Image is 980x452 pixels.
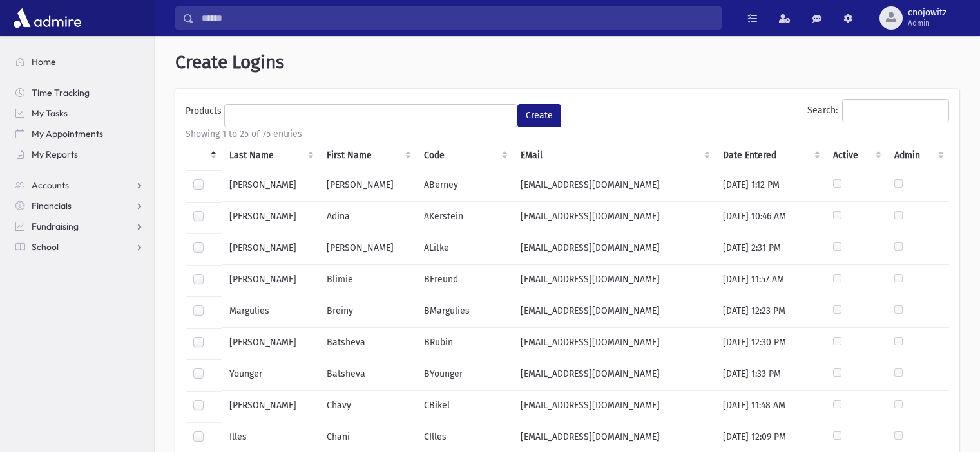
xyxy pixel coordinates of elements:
[513,265,715,296] td: [EMAIL_ADDRESS][DOMAIN_NAME]
[416,141,514,170] th: Code : activate to sort column ascending
[5,103,154,123] a: My Tasks
[5,237,154,257] a: School
[319,170,416,202] td: [PERSON_NAME]
[222,359,319,391] td: Younger
[416,202,514,233] td: AKerstein
[825,141,887,170] th: Active : activate to sort column ascending
[32,56,56,68] span: Home
[807,99,949,122] label: Search:
[194,6,721,30] input: Search
[186,127,949,141] div: Showing 1 to 25 of 75 entries
[517,104,561,127] button: Create
[715,202,826,233] td: [DATE] 10:46 AM
[908,8,946,18] span: cnojowitz
[222,202,319,233] td: [PERSON_NAME]
[186,141,222,170] th: : activate to sort column descending
[416,359,514,391] td: BYounger
[5,216,154,237] a: Fundraising
[715,170,826,202] td: [DATE] 1:12 PM
[513,233,715,265] td: [EMAIL_ADDRESS][DOMAIN_NAME]
[10,5,84,31] img: AdmirePro
[222,170,319,202] td: [PERSON_NAME]
[715,233,826,265] td: [DATE] 2:31 PM
[513,328,715,359] td: [EMAIL_ADDRESS][DOMAIN_NAME]
[319,359,416,391] td: Batsheva
[715,265,826,296] td: [DATE] 11:57 AM
[715,391,826,422] td: [DATE] 11:48 AM
[319,328,416,359] td: Batsheva
[319,202,416,233] td: Adina
[32,221,79,232] span: Fundraising
[32,200,72,212] span: Financials
[513,170,715,202] td: [EMAIL_ADDRESS][DOMAIN_NAME]
[32,107,68,119] span: My Tasks
[32,241,59,253] span: School
[715,296,826,328] td: [DATE] 12:23 PM
[416,328,514,359] td: BRubin
[32,179,69,191] span: Accounts
[32,87,90,98] span: Time Tracking
[513,296,715,328] td: [EMAIL_ADDRESS][DOMAIN_NAME]
[416,391,514,422] td: CBikel
[319,296,416,328] td: Breiny
[222,265,319,296] td: [PERSON_NAME]
[319,233,416,265] td: [PERSON_NAME]
[416,170,514,202] td: ABerney
[222,328,319,359] td: [PERSON_NAME]
[319,391,416,422] td: Chavy
[175,51,959,73] h1: Create Logins
[222,391,319,422] td: [PERSON_NAME]
[319,265,416,296] td: Blimie
[5,175,154,195] a: Accounts
[5,123,154,144] a: My Appointments
[32,149,78,160] span: My Reports
[513,141,715,170] th: EMail : activate to sort column ascending
[222,296,319,328] td: Margulies
[908,18,946,28] span: Admin
[715,359,826,391] td: [DATE] 1:33 PM
[842,99,949,122] input: Search:
[416,233,514,265] td: ALitke
[513,391,715,422] td: [EMAIL_ADDRESS][DOMAIN_NAME]
[715,141,826,170] th: Date Entered : activate to sort column ascending
[222,233,319,265] td: [PERSON_NAME]
[5,195,154,216] a: Financials
[32,128,103,140] span: My Appointments
[416,296,514,328] td: BMargulies
[5,82,154,103] a: Time Tracking
[887,141,949,170] th: Admin : activate to sort column ascending
[5,144,154,165] a: My Reports
[5,51,154,72] a: Home
[319,141,416,170] th: First Name : activate to sort column ascending
[222,141,319,170] th: Last Name : activate to sort column ascending
[513,359,715,391] td: [EMAIL_ADDRESS][DOMAIN_NAME]
[715,328,826,359] td: [DATE] 12:30 PM
[513,202,715,233] td: [EMAIL_ADDRESS][DOMAIN_NAME]
[186,104,224,122] label: Products
[416,265,514,296] td: BFreund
